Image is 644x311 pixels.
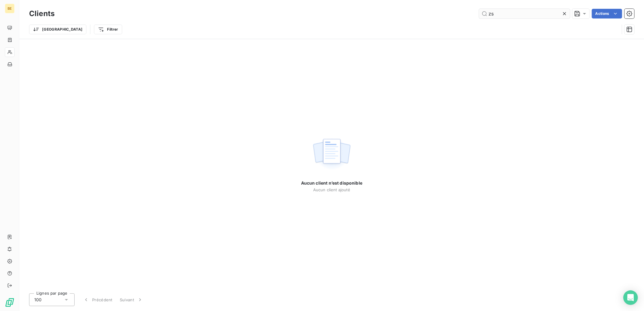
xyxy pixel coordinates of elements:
button: Filtrer [94,25,122,34]
img: empty state [312,135,351,173]
span: 100 [34,297,42,303]
div: Open Intercom Messenger [623,290,638,305]
span: Aucun client n’est disponible [301,180,362,186]
span: Aucun client ajouté [313,187,350,192]
button: [GEOGRAPHIC_DATA] [29,25,86,34]
button: Actions [592,9,622,18]
div: BE [5,4,15,13]
img: Logo LeanPay [5,298,15,307]
button: Suivant [116,293,147,306]
h3: Clients [29,8,55,19]
button: Précédent [79,293,116,306]
input: Rechercher [479,9,570,18]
